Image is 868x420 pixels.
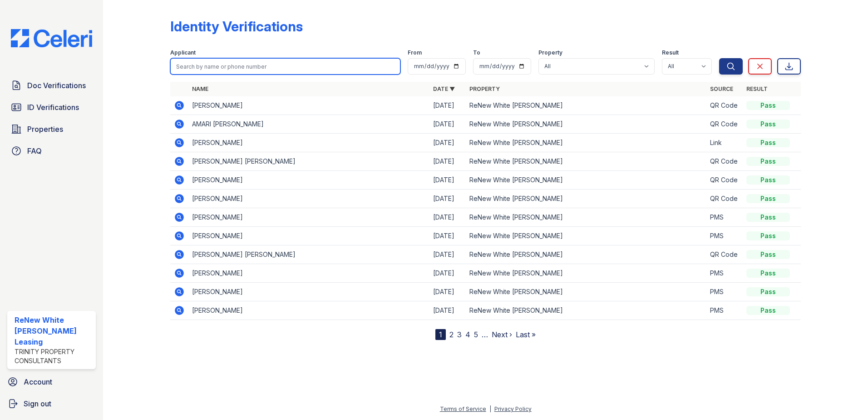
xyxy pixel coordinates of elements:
[706,283,743,301] td: PMS
[188,152,429,171] td: [PERSON_NAME] [PERSON_NAME]
[706,171,743,190] td: QR Code
[706,134,743,152] td: Link
[429,190,466,208] td: [DATE]
[27,102,79,113] span: ID Verifications
[466,227,707,245] td: ReNew White [PERSON_NAME]
[489,405,491,412] div: |
[706,115,743,134] td: QR Code
[429,245,466,264] td: [DATE]
[466,171,707,190] td: ReNew White [PERSON_NAME]
[188,245,429,264] td: [PERSON_NAME] [PERSON_NAME]
[746,306,790,315] div: Pass
[188,264,429,283] td: [PERSON_NAME]
[706,208,743,227] td: PMS
[4,373,99,391] a: Account
[429,115,466,134] td: [DATE]
[706,245,743,264] td: QR Code
[27,124,63,135] span: Properties
[4,29,99,47] img: CE_Logo_Blue-a8612792a0a2168367f1c8372b55b34899dd931a85d93a1a3d3e32e68fde9ad4.png
[27,145,42,156] span: FAQ
[746,120,790,129] div: Pass
[706,96,743,115] td: QR Code
[188,134,429,152] td: [PERSON_NAME]
[706,301,743,320] td: PMS
[27,80,86,91] span: Doc Verifications
[706,227,743,245] td: PMS
[188,283,429,301] td: [PERSON_NAME]
[188,115,429,134] td: AMARI [PERSON_NAME]
[457,330,462,339] a: 3
[466,152,707,171] td: ReNew White [PERSON_NAME]
[466,301,707,320] td: ReNew White [PERSON_NAME]
[449,330,454,339] a: 2
[473,49,480,56] label: To
[710,85,733,92] a: Source
[482,329,488,340] span: …
[746,157,790,166] div: Pass
[465,330,470,339] a: 4
[429,134,466,152] td: [DATE]
[429,96,466,115] td: [DATE]
[746,250,790,259] div: Pass
[746,269,790,278] div: Pass
[188,208,429,227] td: [PERSON_NAME]
[516,330,536,339] a: Last »
[474,330,478,339] a: 5
[429,227,466,245] td: [DATE]
[188,227,429,245] td: [PERSON_NAME]
[435,329,446,340] div: 1
[24,398,51,409] span: Sign out
[466,134,707,152] td: ReNew White [PERSON_NAME]
[706,190,743,208] td: QR Code
[469,85,500,92] a: Property
[429,171,466,190] td: [DATE]
[746,101,790,110] div: Pass
[24,376,52,387] span: Account
[7,98,96,116] a: ID Verifications
[429,283,466,301] td: [DATE]
[746,175,790,185] div: Pass
[170,58,400,75] input: Search by name or phone number
[188,171,429,190] td: [PERSON_NAME]
[494,405,532,412] a: Privacy Policy
[170,49,196,56] label: Applicant
[706,152,743,171] td: QR Code
[7,142,96,160] a: FAQ
[188,301,429,320] td: [PERSON_NAME]
[192,85,208,92] a: Name
[429,264,466,283] td: [DATE]
[429,152,466,171] td: [DATE]
[538,49,562,56] label: Property
[429,208,466,227] td: [DATE]
[466,115,707,134] td: ReNew White [PERSON_NAME]
[746,231,790,240] div: Pass
[7,120,96,138] a: Properties
[706,264,743,283] td: PMS
[188,96,429,115] td: [PERSON_NAME]
[4,395,99,413] a: Sign out
[466,264,707,283] td: ReNew White [PERSON_NAME]
[429,301,466,320] td: [DATE]
[746,194,790,203] div: Pass
[746,138,790,147] div: Pass
[746,85,768,92] a: Result
[7,76,96,95] a: Doc Verifications
[466,190,707,208] td: ReNew White [PERSON_NAME]
[466,96,707,115] td: ReNew White [PERSON_NAME]
[746,213,790,222] div: Pass
[466,283,707,301] td: ReNew White [PERSON_NAME]
[170,18,303,35] div: Identity Verifications
[433,85,455,92] a: Date ▼
[466,208,707,227] td: ReNew White [PERSON_NAME]
[408,49,422,56] label: From
[466,245,707,264] td: ReNew White [PERSON_NAME]
[492,330,512,339] a: Next ›
[746,287,790,296] div: Pass
[15,347,92,365] div: Trinity Property Consultants
[15,315,92,347] div: ReNew White [PERSON_NAME] Leasing
[662,49,679,56] label: Result
[188,190,429,208] td: [PERSON_NAME]
[440,405,486,412] a: Terms of Service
